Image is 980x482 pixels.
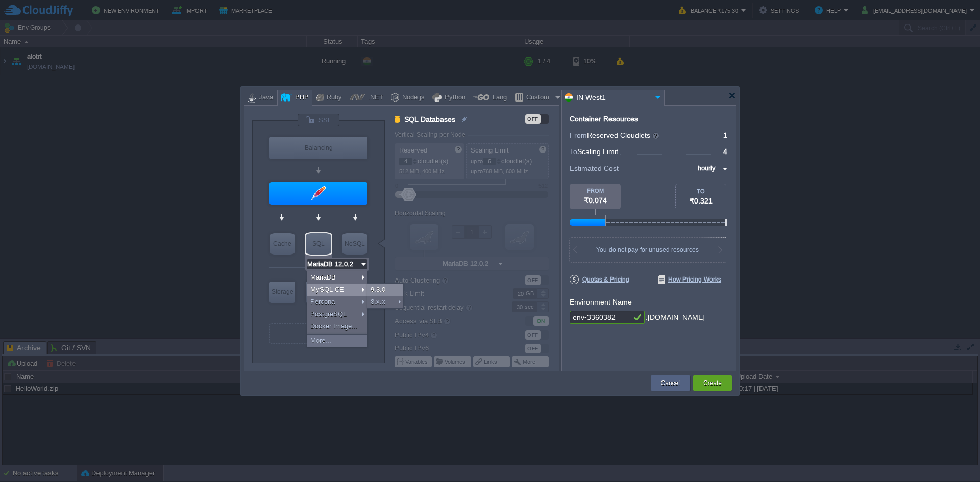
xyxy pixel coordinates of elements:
[270,233,295,255] div: Cache
[658,275,721,284] span: How Pricing Works
[269,323,367,344] div: Create New Layer
[307,284,367,296] div: MySQL CE
[269,137,367,159] div: Balancing
[489,90,507,106] div: Lang
[570,163,619,174] span: Estimated Cost
[256,90,273,106] div: Java
[342,233,367,255] div: NoSQL Databases
[292,90,309,106] div: PHP
[442,90,465,106] div: Python
[723,147,727,156] span: 4
[269,282,295,303] div: Storage Containers
[307,271,367,284] div: MariaDB
[723,131,727,139] span: 1
[661,378,680,388] button: Cancel
[399,90,425,106] div: Node.js
[269,137,367,159] div: Load Balancer
[306,282,331,302] div: VPS
[570,275,629,284] span: Quotas & Pricing
[570,298,632,306] label: Environment Name
[703,378,722,388] button: Create
[525,114,541,124] div: OFF
[587,131,660,139] span: Reserved Cloudlets
[324,90,342,106] div: Ruby
[306,282,331,303] div: Elastic VPS
[690,197,713,205] span: ₹0.321
[570,131,587,139] span: From
[646,311,705,324] div: .[DOMAIN_NAME]
[306,233,331,255] div: SQL Databases
[307,308,367,320] div: PostgreSQL
[367,296,403,308] div: 8.x.x
[367,284,403,296] div: 9.3.0
[570,188,621,194] div: FROM
[570,147,577,156] span: To
[365,90,383,106] div: .NET
[676,188,726,194] div: TO
[342,233,367,255] div: NoSQL
[307,296,367,308] div: Percona
[269,282,295,302] div: Storage
[523,90,553,106] div: Custom
[269,182,367,205] div: Application Servers
[307,320,367,333] div: Docker Image...
[577,147,618,156] span: Scaling Limit
[306,233,331,255] div: SQL
[570,115,638,123] div: Container Resources
[584,196,607,205] span: ₹0.074
[307,335,367,347] div: More...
